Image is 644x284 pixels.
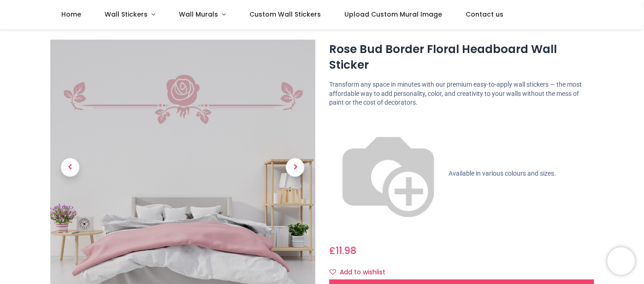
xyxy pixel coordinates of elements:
span: Next [286,158,304,177]
p: Transform any space in minutes with our premium easy-to-apply wall stickers — the most affordable... [329,80,594,107]
a: Previous [50,78,90,257]
span: Home [61,10,81,19]
span: Contact us [466,10,503,19]
span: Upload Custom Mural Image [344,10,442,19]
span: Custom Wall Stickers [249,10,321,19]
span: 11.98 [336,244,356,257]
span: Wall Stickers [105,10,148,19]
iframe: Brevo live chat [607,247,635,275]
button: Add to wishlistAdd to wishlist [329,265,393,280]
span: Available in various colours and sizes. [449,170,556,177]
img: color-wheel.png [329,115,447,233]
i: Add to wishlist [330,269,336,275]
h1: Rose Bud Border Floral Headboard Wall Sticker [329,41,594,73]
span: Wall Murals [179,10,218,19]
a: Next [275,78,315,257]
span: £ [329,244,356,257]
span: Previous [61,158,79,177]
